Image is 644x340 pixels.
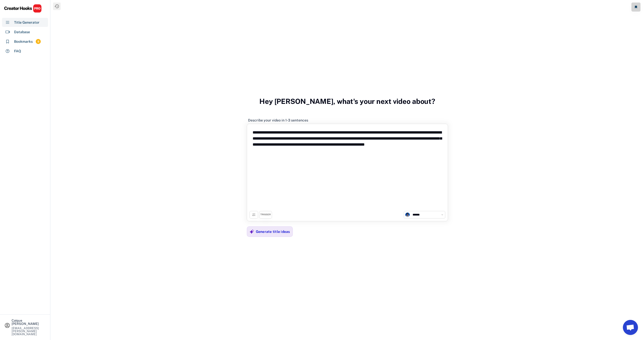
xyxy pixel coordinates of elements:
[12,327,46,336] div: [EMAIL_ADDRESS][PERSON_NAME][DOMAIN_NAME]
[248,118,308,122] div: Describe your video in 1-3 sentences
[4,4,42,13] img: CHPRO%20Logo.svg
[14,20,39,25] div: Title Generator
[259,92,435,111] h3: Hey [PERSON_NAME], what's your next video about?
[14,29,30,35] div: Database
[36,39,41,44] div: 8
[256,229,290,234] div: Generate title ideas
[260,213,271,216] div: TRIGGER
[12,319,46,325] div: Caique [PERSON_NAME]
[14,49,21,54] div: FAQ
[623,320,638,335] a: Open chat
[14,39,33,44] div: Bookmarks
[405,212,410,217] img: channels4_profile.jpg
